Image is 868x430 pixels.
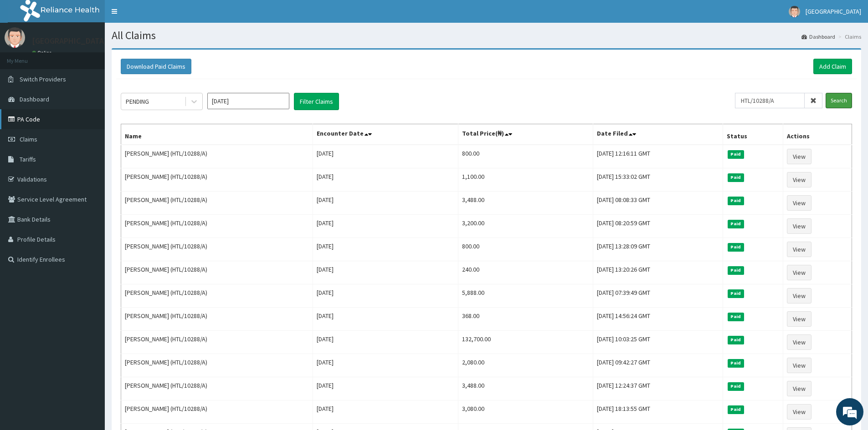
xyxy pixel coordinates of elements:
td: 3,488.00 [458,377,593,400]
div: Chat with us now [47,51,153,63]
td: [PERSON_NAME] (HTL/10288/A) [121,261,313,284]
span: Paid [728,382,744,390]
textarea: Type your message and hit 'Enter' [5,248,174,280]
td: [DATE] [313,215,458,238]
td: 1,100.00 [458,168,593,192]
td: [DATE] 10:03:25 GMT [593,331,723,354]
a: Online [32,50,54,56]
td: [PERSON_NAME] (HTL/10288/A) [121,331,313,354]
td: [DATE] [313,400,458,424]
input: Search [826,93,852,108]
img: User Image [5,27,25,48]
span: Claims [20,135,37,143]
button: Filter Claims [294,93,339,110]
td: [DATE] 13:28:09 GMT [593,238,723,261]
a: Dashboard [801,33,835,40]
span: Switch Providers [20,75,66,83]
span: Paid [728,243,744,251]
td: [DATE] 08:08:33 GMT [593,192,723,215]
span: Paid [728,220,744,228]
td: 3,080.00 [458,400,593,424]
td: [PERSON_NAME] (HTL/10288/A) [121,238,313,261]
span: Paid [728,359,744,367]
th: Date Filed [593,124,723,145]
th: Encounter Date [313,124,458,145]
a: View [787,404,812,420]
td: 240.00 [458,261,593,284]
td: [DATE] [313,354,458,377]
h1: All Claims [112,30,861,41]
span: Paid [728,173,744,182]
a: View [787,288,812,304]
td: [DATE] [313,377,458,400]
td: [DATE] [313,192,458,215]
td: 2,080.00 [458,354,593,377]
img: User Image [789,6,800,17]
td: [DATE] 13:20:26 GMT [593,261,723,284]
td: [DATE] [313,261,458,284]
td: [DATE] [313,145,458,168]
td: [PERSON_NAME] (HTL/10288/A) [121,377,313,400]
span: Paid [728,405,744,414]
td: [PERSON_NAME] (HTL/10288/A) [121,400,313,424]
td: [DATE] 12:24:37 GMT [593,377,723,400]
li: Claims [836,33,861,40]
a: View [787,381,812,396]
a: View [787,172,812,187]
a: View [787,265,812,280]
td: [PERSON_NAME] (HTL/10288/A) [121,308,313,331]
th: Name [121,124,313,145]
td: 800.00 [458,238,593,261]
td: [DATE] 07:39:49 GMT [593,284,723,308]
span: Paid [728,197,744,205]
td: [DATE] 14:56:24 GMT [593,308,723,331]
td: [DATE] 18:13:55 GMT [593,400,723,424]
td: [DATE] 15:33:02 GMT [593,168,723,192]
a: View [787,311,812,327]
td: [PERSON_NAME] (HTL/10288/A) [121,192,313,215]
td: [PERSON_NAME] (HTL/10288/A) [121,354,313,377]
th: Actions [783,124,852,145]
span: Tariffs [20,155,36,163]
span: Paid [728,336,744,344]
td: [PERSON_NAME] (HTL/10288/A) [121,284,313,308]
span: Dashboard [20,95,49,103]
div: PENDING [126,97,149,106]
a: View [787,334,812,350]
td: [DATE] 08:20:59 GMT [593,215,723,238]
td: [PERSON_NAME] (HTL/10288/A) [121,215,313,238]
span: We're online! [53,115,126,207]
td: [DATE] 12:16:11 GMT [593,145,723,168]
th: Total Price(₦) [458,124,593,145]
a: Add Claim [813,59,852,74]
td: 368.00 [458,308,593,331]
td: [PERSON_NAME] (HTL/10288/A) [121,145,313,168]
span: Paid [728,266,744,274]
span: Paid [728,289,744,298]
button: Download Paid Claims [121,59,191,74]
div: Minimize live chat window [149,5,171,26]
input: Select Month and Year [207,93,289,109]
a: View [787,358,812,373]
th: Status [723,124,783,145]
input: Search by HMO ID [735,93,805,108]
td: 132,700.00 [458,331,593,354]
td: [DATE] [313,308,458,331]
td: 800.00 [458,145,593,168]
p: [GEOGRAPHIC_DATA] [32,37,107,45]
td: [DATE] [313,284,458,308]
span: [GEOGRAPHIC_DATA] [806,7,861,15]
td: [PERSON_NAME] (HTL/10288/A) [121,168,313,192]
span: Paid [728,313,744,321]
a: View [787,218,812,234]
td: [DATE] [313,331,458,354]
td: 3,200.00 [458,215,593,238]
span: Paid [728,150,744,158]
td: 3,488.00 [458,192,593,215]
td: 5,888.00 [458,284,593,308]
a: View [787,242,812,257]
a: View [787,149,812,164]
a: View [787,195,812,211]
td: [DATE] 09:42:27 GMT [593,354,723,377]
td: [DATE] [313,168,458,192]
